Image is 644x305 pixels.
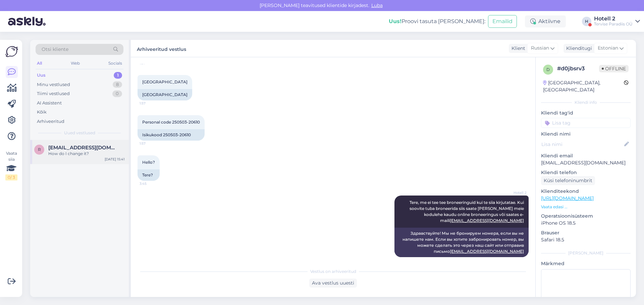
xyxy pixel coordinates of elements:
div: Web [69,59,81,68]
div: 1 [114,72,122,79]
span: 1:57 [140,141,165,146]
div: All [36,59,43,68]
input: Lisa tag [541,118,631,128]
div: Kõik [37,109,47,116]
span: d [546,67,550,72]
div: Tervise Paradiis OÜ [594,21,633,27]
p: Kliendi email [541,152,631,159]
label: Arhiveeritud vestlus [137,44,186,53]
div: Klienditugi [563,45,592,52]
span: Vestlus on arhiveeritud [310,269,356,275]
span: Personal code 250503-20610 [142,120,200,125]
span: Estonian [598,45,618,52]
p: iPhone OS 18.5 [541,220,631,227]
div: Tiimi vestlused [37,90,70,97]
div: Klient [509,45,525,52]
div: Kliendi info [541,99,631,105]
span: Russian [531,45,549,52]
div: # d0jbsrv3 [557,65,599,73]
div: Aktiivne [525,15,566,27]
p: Operatsioonisüsteem [541,213,631,220]
div: Küsi telefoninumbrit [541,176,595,185]
div: 0 / 3 [5,174,17,180]
span: 5:14 [501,257,527,262]
button: Emailid [488,15,517,28]
div: Vaata siia [5,150,17,180]
span: [GEOGRAPHIC_DATA] [142,79,187,84]
div: Uus [37,72,46,79]
div: [GEOGRAPHIC_DATA], [GEOGRAPHIC_DATA] [543,79,624,93]
span: Hotell 2 [501,190,527,195]
div: Hotell 2 [594,16,633,21]
div: Здравствуйте! Мы не бронируем номера, если вы не напишете нам. Если вы хотите забронировать номер... [394,228,529,257]
input: Lisa nimi [541,141,623,148]
p: Safari 18.5 [541,236,631,243]
div: [DATE] 15:41 [105,157,125,162]
div: How do I change it? [48,151,125,157]
div: Ava vestlus uuesti [309,279,357,288]
div: Socials [107,59,123,68]
span: 3:45 [140,181,165,186]
div: Isikukood 250503-20610 [138,129,205,141]
a: [URL][DOMAIN_NAME] [541,195,594,201]
div: [GEOGRAPHIC_DATA] [138,89,192,100]
div: H [582,17,591,26]
div: 8 [113,81,122,88]
span: Tere, me ei tee tee broneeringuid kui te siia kirjutatae. Kui soovite tuba broneerida siis saate ... [410,200,525,223]
span: Uued vestlused [64,130,95,136]
span: Luba [369,2,385,8]
span: Otsi kliente [42,46,68,53]
p: Brauser [541,229,631,236]
p: Vaata edasi ... [541,204,631,210]
div: Arhiveeritud [37,118,64,125]
span: 1:57 [140,101,165,106]
a: Hotell 2Tervise Paradiis OÜ [594,16,640,27]
div: Proovi tasuta [PERSON_NAME]: [389,17,485,25]
div: Tere? [138,169,160,181]
p: Kliendi tag'id [541,109,631,117]
p: [EMAIL_ADDRESS][DOMAIN_NAME] [541,159,631,166]
a: [EMAIL_ADDRESS][DOMAIN_NAME] [450,218,524,223]
p: Kliendi telefon [541,169,631,176]
p: Märkmed [541,260,631,267]
a: [EMAIL_ADDRESS][DOMAIN_NAME] [450,249,524,254]
span: Hello? [142,160,155,165]
div: 0 [112,90,122,97]
div: [PERSON_NAME] [541,250,631,256]
span: Offline [599,65,629,72]
p: Kliendi nimi [541,131,631,138]
img: Askly Logo [5,45,18,58]
b: Uus! [389,18,401,24]
p: Klienditeekond [541,188,631,195]
div: Minu vestlused [37,81,70,88]
span: rosscsmith@outlook.com [48,145,118,151]
span: r [38,147,41,152]
div: AI Assistent [37,100,62,106]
